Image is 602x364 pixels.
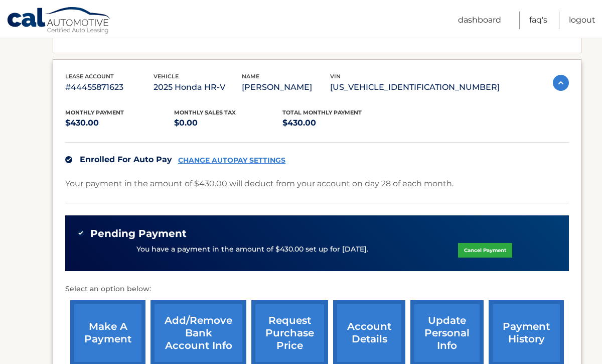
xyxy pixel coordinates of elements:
[154,80,242,94] p: 2025 Honda HR-V
[330,73,341,80] span: vin
[529,12,547,29] a: FAQ's
[7,7,112,36] a: Cal Automotive
[242,73,259,80] span: name
[569,12,595,29] a: Logout
[242,80,330,94] p: [PERSON_NAME]
[65,73,114,80] span: lease account
[178,156,285,165] a: CHANGE AUTOPAY SETTINGS
[80,155,172,164] span: Enrolled For Auto Pay
[282,109,362,116] span: Total Monthly Payment
[174,116,283,130] p: $0.00
[65,116,174,130] p: $430.00
[282,116,391,130] p: $430.00
[174,109,236,116] span: Monthly sales Tax
[154,73,179,80] span: vehicle
[65,109,124,116] span: Monthly Payment
[65,177,454,191] p: Your payment in the amount of $430.00 will deduct from your account on day 28 of each month.
[553,75,569,91] img: accordion-active.svg
[458,12,501,29] a: Dashboard
[65,80,154,94] p: #44455871623
[458,243,512,258] a: Cancel Payment
[77,229,84,236] img: check-green.svg
[65,283,569,295] p: Select an option below:
[136,244,368,255] p: You have a payment in the amount of $430.00 set up for [DATE].
[65,156,72,163] img: check.svg
[330,80,500,94] p: [US_VEHICLE_IDENTIFICATION_NUMBER]
[90,227,187,240] span: Pending Payment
